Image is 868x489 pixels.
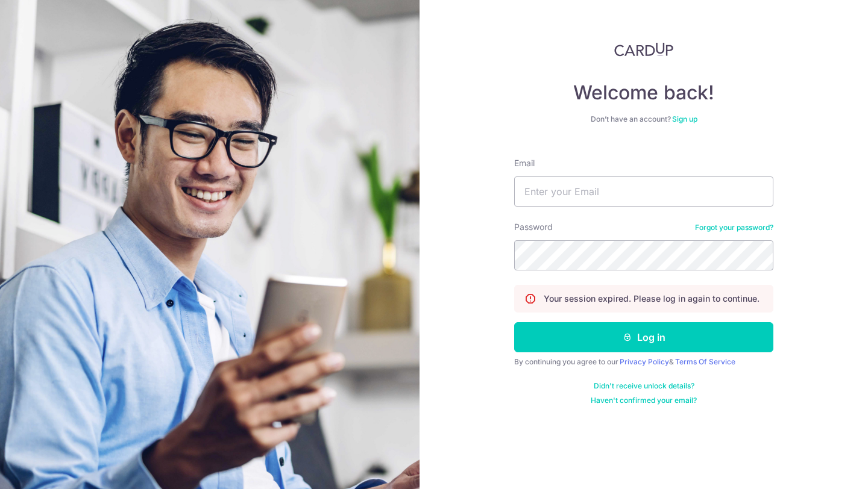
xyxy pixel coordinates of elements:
[514,357,773,367] div: By continuing you agree to our &
[514,81,773,105] h4: Welcome back!
[594,381,694,391] a: Didn't receive unlock details?
[672,114,697,123] a: Sign up
[620,357,669,366] a: Privacy Policy
[514,157,535,169] label: Email
[591,396,697,405] a: Haven't confirmed your email?
[514,322,773,352] button: Log in
[695,223,773,232] a: Forgot your password?
[614,42,673,57] img: CardUp Logo
[675,357,735,366] a: Terms Of Service
[514,114,773,124] div: Don’t have an account?
[514,176,773,207] input: Enter your Email
[544,293,759,305] p: Your session expired. Please log in again to continue.
[514,221,553,233] label: Password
